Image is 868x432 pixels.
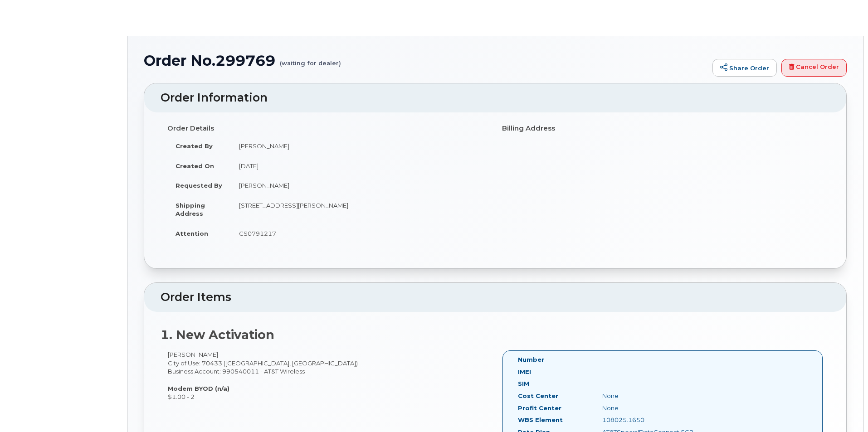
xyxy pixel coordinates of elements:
[144,53,708,68] h1: Order No.299769
[176,202,205,218] strong: Shipping Address
[231,156,488,176] td: [DATE]
[595,404,713,413] div: None
[231,136,488,156] td: [PERSON_NAME]
[176,230,208,237] strong: Attention
[502,125,823,132] h4: Billing Address
[280,53,341,67] small: (waiting for dealer)
[518,368,531,376] label: IMEI
[231,223,488,243] td: CS0791217
[161,327,274,342] strong: 1. New Activation
[167,125,488,132] h4: Order Details
[176,142,213,150] strong: Created By
[518,355,544,364] label: Number
[176,162,214,170] strong: Created On
[518,392,558,400] label: Cost Center
[518,416,563,424] label: WBS Element
[518,379,529,388] label: SIM
[161,92,830,104] h2: Order Information
[595,416,713,424] div: 108025.1650
[595,392,713,400] div: None
[231,195,488,223] td: [STREET_ADDRESS][PERSON_NAME]
[176,182,222,189] strong: Requested By
[161,350,495,401] div: [PERSON_NAME] City of Use: 70433 ([GEOGRAPHIC_DATA], [GEOGRAPHIC_DATA]) Business Account: 9905400...
[161,291,830,304] h2: Order Items
[518,404,561,413] label: Profit Center
[712,59,777,77] a: Share Order
[231,175,488,195] td: [PERSON_NAME]
[781,59,847,77] a: Cancel Order
[168,385,229,392] strong: Modem BYOD (n/a)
